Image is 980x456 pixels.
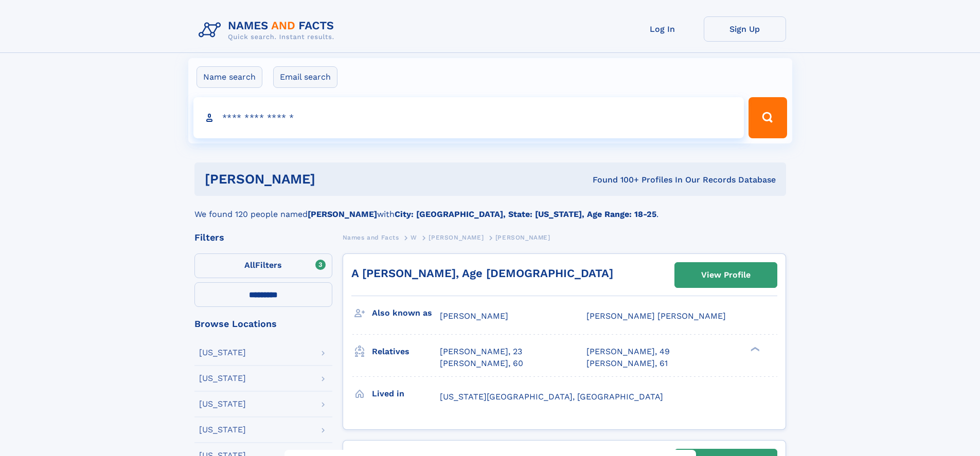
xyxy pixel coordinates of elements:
label: Filters [194,253,332,278]
label: Name search [197,66,262,88]
h3: Also known as [372,304,440,322]
label: Email search [273,66,337,88]
div: [US_STATE] [199,400,246,408]
span: [PERSON_NAME] [PERSON_NAME] [586,311,726,321]
div: ❯ [748,346,760,353]
div: Browse Locations [194,319,332,329]
div: View Profile [701,263,751,287]
span: [PERSON_NAME] [440,311,508,321]
h1: [PERSON_NAME] [205,173,454,186]
a: [PERSON_NAME], 49 [586,346,670,357]
button: Search Button [749,97,787,138]
a: A [PERSON_NAME], Age [DEMOGRAPHIC_DATA] [351,267,613,280]
a: W [411,231,417,244]
a: [PERSON_NAME], 60 [440,358,523,369]
h3: Lived in [372,385,440,403]
div: Found 100+ Profiles In Our Records Database [454,174,776,186]
img: Logo Names and Facts [194,16,343,44]
a: [PERSON_NAME] [429,231,484,244]
h3: Relatives [372,343,440,360]
a: [PERSON_NAME], 23 [440,346,522,357]
div: [US_STATE] [199,374,246,382]
span: [PERSON_NAME] [495,234,550,241]
span: [US_STATE][GEOGRAPHIC_DATA], [GEOGRAPHIC_DATA] [440,392,663,402]
a: Log In [621,16,704,42]
div: [US_STATE] [199,349,246,357]
a: Names and Facts [343,231,399,244]
span: [PERSON_NAME] [429,234,484,241]
a: Sign Up [704,16,786,42]
div: Filters [194,233,332,242]
input: search input [193,97,744,138]
span: W [411,234,417,241]
div: We found 120 people named with . [194,196,786,221]
div: [US_STATE] [199,426,246,434]
b: [PERSON_NAME] [308,209,377,219]
a: [PERSON_NAME], 61 [586,358,668,369]
b: City: [GEOGRAPHIC_DATA], State: [US_STATE], Age Range: 18-25 [395,209,656,219]
a: View Profile [675,263,777,287]
span: All [244,260,255,270]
